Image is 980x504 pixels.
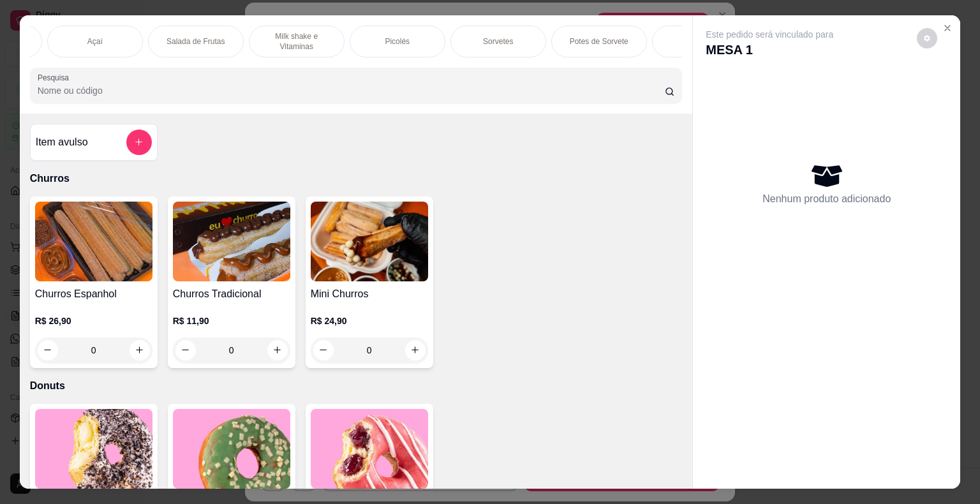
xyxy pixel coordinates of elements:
button: add-separate-item [126,130,152,155]
p: Nenhum produto adicionado [762,191,891,207]
img: product-image [311,202,428,281]
p: Salada de Frutas [167,36,225,47]
h4: Item avulso [36,135,88,150]
img: product-image [173,409,290,489]
p: Açaí [87,36,103,47]
p: Potes de Sorvete [570,36,628,47]
p: Churros [30,171,683,186]
label: Pesquisa [38,72,73,83]
button: Close [937,18,958,38]
p: MESA 1 [706,41,833,59]
h4: Churros Espanhol [35,286,152,302]
h4: Churros Tradicional [173,286,290,302]
p: Sorvetes [483,36,513,47]
button: decrease-product-quantity [917,28,937,48]
img: product-image [35,409,152,489]
p: Picolés [385,36,410,47]
img: product-image [311,409,428,489]
p: R$ 24,90 [311,315,428,327]
p: Donuts [30,378,683,394]
input: Pesquisa [38,84,665,97]
p: Milk shake e Vitaminas [260,31,334,52]
h4: Mini Churros [311,286,428,302]
p: R$ 26,90 [35,315,152,327]
p: Este pedido será vinculado para [706,28,833,41]
img: product-image [173,202,290,281]
img: product-image [35,202,152,281]
p: R$ 11,90 [173,315,290,327]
